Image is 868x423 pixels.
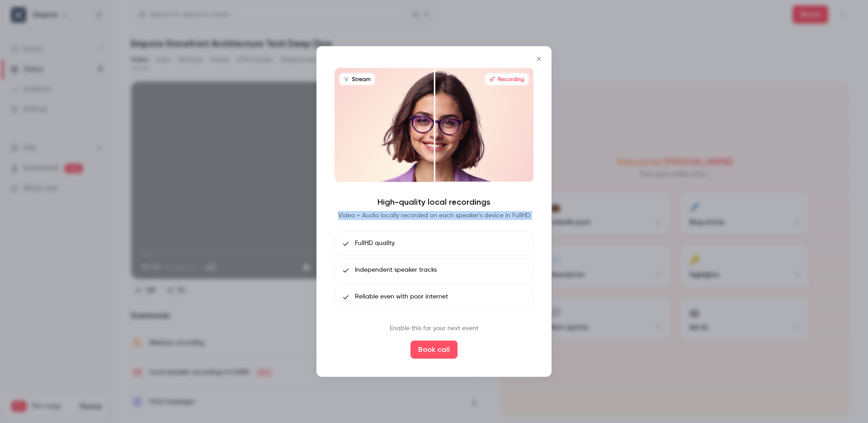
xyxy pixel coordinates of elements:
h4: High-quality local recordings [377,197,491,207]
span: Independent speaker tracks [355,265,437,275]
p: Enable this for your next event [390,324,478,333]
button: Close [530,50,548,68]
span: FullHD quality [355,239,395,248]
button: Book call [410,341,458,359]
p: Video + Audio locally recorded on each speaker's device in FullHD [338,211,530,220]
span: Reliable even with poor internet [355,292,448,302]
